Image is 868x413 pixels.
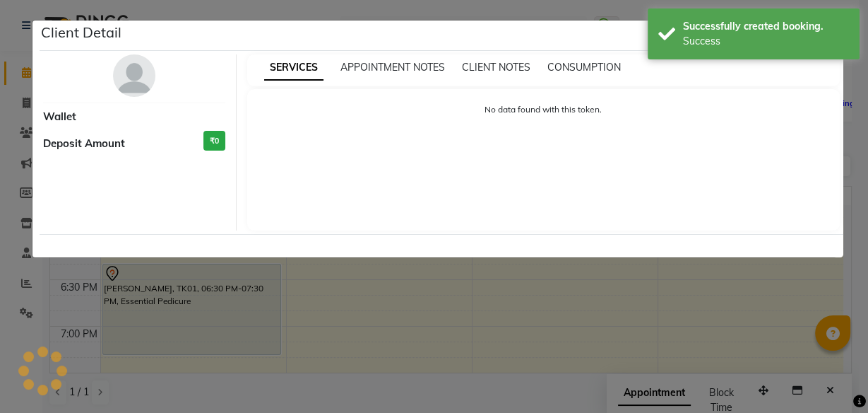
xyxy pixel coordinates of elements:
[683,34,849,49] div: Success
[462,61,530,74] span: CLIENT NOTES
[41,22,121,43] h5: Client Detail
[683,19,849,34] div: Successfully created booking.
[261,103,826,116] p: No data found with this token.
[340,61,445,74] span: APPOINTMENT NOTES
[43,109,76,125] span: Wallet
[113,54,155,97] img: avatar
[203,131,225,151] h3: ₹0
[264,55,323,81] span: SERVICES
[547,61,621,74] span: CONSUMPTION
[43,136,125,152] span: Deposit Amount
